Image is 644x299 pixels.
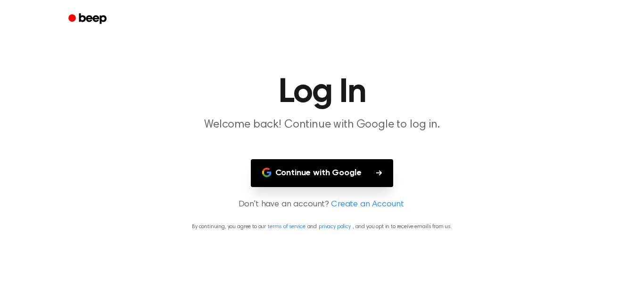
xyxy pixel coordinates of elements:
p: Don't have an account? [11,198,633,211]
a: Beep [62,10,115,28]
a: privacy policy [319,224,351,230]
p: Welcome back! Continue with Google to log in. [141,117,503,133]
p: By continuing, you agree to our and , and you opt in to receive emails from us. [11,222,633,231]
h1: Log In [81,76,563,110]
a: Create an Account [331,198,404,211]
button: Continue with Google [251,159,394,187]
a: terms of service [268,224,305,230]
